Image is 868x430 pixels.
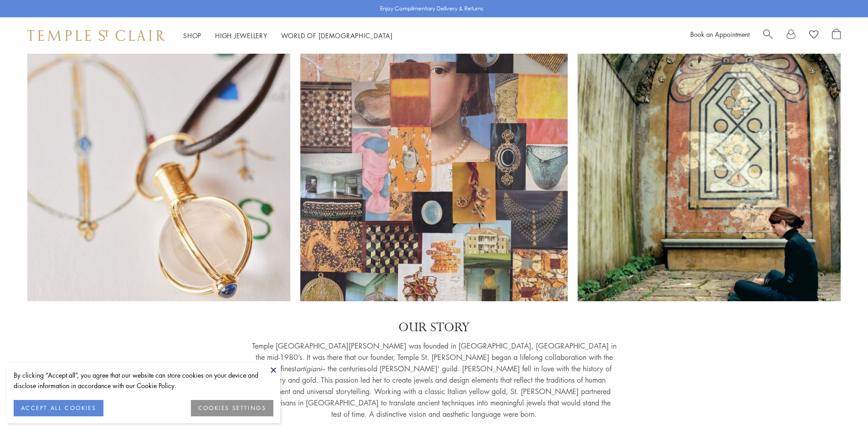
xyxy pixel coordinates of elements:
[281,31,393,40] a: World of [DEMOGRAPHIC_DATA]World of [DEMOGRAPHIC_DATA]
[252,340,616,420] p: Temple [GEOGRAPHIC_DATA][PERSON_NAME] was founded in [GEOGRAPHIC_DATA], [GEOGRAPHIC_DATA] in the ...
[14,400,103,416] button: ACCEPT ALL COOKIES
[380,4,483,13] p: Enjoy Complimentary Delivery & Returns
[690,30,750,39] a: Book an Appointment
[763,29,773,42] a: Search
[252,319,616,336] p: OUR STORY
[296,364,322,374] em: artigiani
[183,31,201,40] a: ShopShop
[27,30,165,41] img: Temple St. Clair
[191,400,273,416] button: COOKIES SETTINGS
[809,29,818,42] a: View Wishlist
[832,29,841,42] a: Open Shopping Bag
[14,370,273,391] div: By clicking “Accept all”, you agree that our website can store cookies on your device and disclos...
[215,31,267,40] a: High JewelleryHigh Jewellery
[183,30,393,41] nav: Main navigation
